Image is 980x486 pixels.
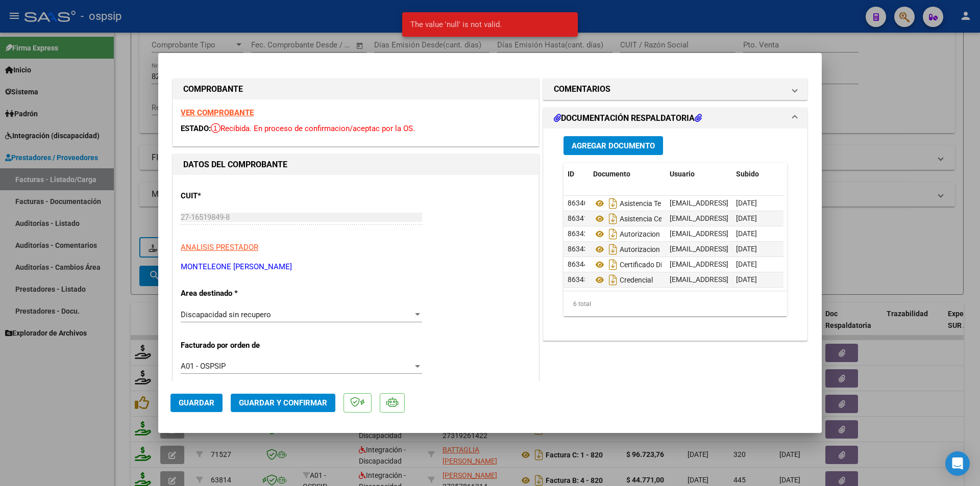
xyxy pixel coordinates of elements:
span: Certificado Discapacidad [593,261,699,269]
a: VER COMPROBANTE [181,108,254,117]
mat-expansion-panel-header: DOCUMENTACIÓN RESPALDATORIA [544,108,807,129]
p: Facturado por orden de [181,340,286,351]
button: Guardar [170,394,223,412]
span: 86343 [568,245,588,253]
datatable-header-cell: Documento [589,163,666,185]
span: [DATE] [736,275,757,284]
button: Agregar Documento [563,136,663,155]
span: [DATE] [736,199,757,207]
div: Open Intercom Messenger [945,451,970,476]
span: Autorizacion Centro De Dia [593,245,704,253]
span: 86340 [568,199,588,207]
i: Descargar documento [606,272,620,288]
div: 6 total [563,291,787,317]
span: Discapacidad sin recupero [181,310,271,319]
span: [DATE] [736,260,757,268]
i: Descargar documento [606,211,620,227]
span: ANALISIS PRESTADOR [181,243,258,252]
i: Descargar documento [606,226,620,242]
button: Guardar y Confirmar [231,394,335,412]
span: [EMAIL_ADDRESS][DOMAIN_NAME] - Remises Monteleone [670,229,853,238]
span: Subido [736,170,759,178]
span: Guardar y Confirmar [239,398,327,407]
datatable-header-cell: ID [563,163,589,185]
span: ID [568,170,574,178]
span: [EMAIL_ADDRESS][DOMAIN_NAME] - Remises Monteleone [670,260,853,268]
strong: COMPROBANTE [183,84,243,94]
span: Asistencia Centro De Dia [593,215,697,223]
span: Documento [593,170,630,178]
p: CUIT [181,190,286,202]
strong: DATOS DEL COMPROBANTE [183,160,287,169]
span: A01 - OSPSIP [181,362,226,371]
span: Autorizacion Terapia [593,230,685,238]
h1: DOCUMENTACIÓN RESPALDATORIA [554,112,702,124]
span: 86344 [568,260,588,268]
span: Credencial [593,276,653,284]
span: The value 'null' is not valid. [410,19,502,30]
span: [DATE] [736,229,757,238]
datatable-header-cell: Subido [732,163,783,185]
span: [DATE] [736,245,757,253]
i: Descargar documento [606,195,620,212]
span: [EMAIL_ADDRESS][DOMAIN_NAME] - Remises Monteleone [670,199,853,207]
span: Usuario [670,170,695,178]
span: Guardar [179,398,214,407]
div: DOCUMENTACIÓN RESPALDATORIA [544,129,807,340]
span: Agregar Documento [572,141,655,150]
p: MONTELEONE [PERSON_NAME] [181,261,531,273]
span: 86345 [568,275,588,284]
span: ESTADO: [181,124,211,133]
span: Asistencia Terapias [593,199,681,208]
i: Descargar documento [606,257,620,273]
span: [EMAIL_ADDRESS][DOMAIN_NAME] - Remises Monteleone [670,214,853,222]
datatable-header-cell: Acción [783,163,834,185]
span: Recibida. En proceso de confirmacion/aceptac por la OS. [211,124,415,133]
i: Descargar documento [606,241,620,258]
span: [EMAIL_ADDRESS][DOMAIN_NAME] - Remises Monteleone [670,275,853,284]
datatable-header-cell: Usuario [666,163,732,185]
p: Area destinado * [181,288,286,299]
span: [DATE] [736,214,757,222]
span: 86342 [568,229,588,238]
h1: COMENTARIOS [554,83,610,95]
span: 86341 [568,214,588,222]
span: [EMAIL_ADDRESS][DOMAIN_NAME] - Remises Monteleone [670,245,853,253]
mat-expansion-panel-header: COMENTARIOS [544,79,807,99]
